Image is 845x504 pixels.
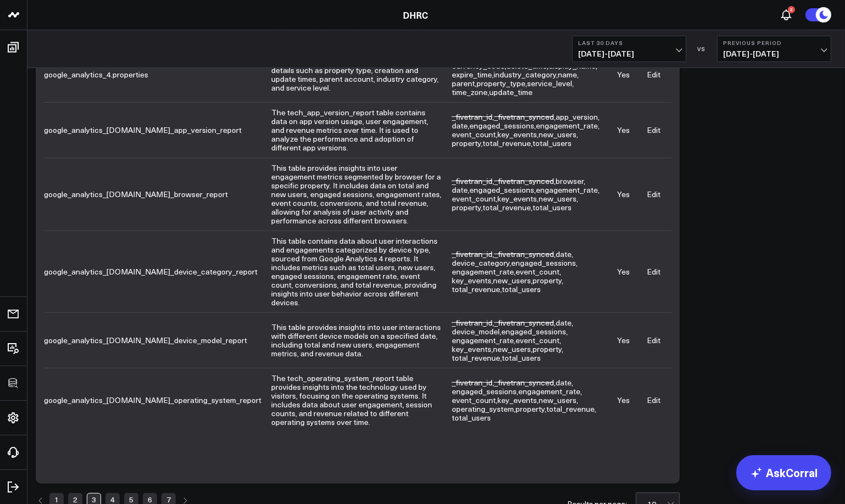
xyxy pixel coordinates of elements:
span: total_users [502,352,541,363]
span: _fivetran_synced [494,317,554,328]
span: , [556,249,573,259]
span: , [452,344,493,354]
span: property [533,275,562,285]
span: browser [556,176,584,186]
span: _fivetran_id [452,111,493,122]
span: device_category [452,257,510,268]
span: total_users [533,202,572,212]
span: name [558,69,577,80]
span: engagement_rate [536,184,598,195]
span: , [452,335,516,345]
span: [DATE] - [DATE] [723,49,825,58]
span: , [452,78,477,88]
span: key_events [497,193,537,204]
span: , [469,184,536,195]
span: , [452,184,469,195]
span: date [452,120,468,131]
span: , [494,249,556,259]
span: property [533,344,562,354]
span: , [494,111,556,122]
span: engaged_sessions [469,184,534,195]
span: app_version [556,111,598,122]
b: Last 30 Days [578,40,680,46]
span: key_events [497,129,537,139]
span: , [539,193,578,204]
td: Represents a Google Analytics GA4 property with details such as property type, creation and updat... [271,47,452,102]
span: , [452,377,494,388]
span: , [494,377,556,388]
span: total_revenue [483,202,531,212]
a: Edit [647,266,661,277]
a: Edit [647,69,661,80]
span: engaged_sessions [469,120,534,131]
span: _fivetran_id [452,249,493,259]
span: event_count [452,193,496,204]
td: This table provides insights into user engagement metrics segmented by browser for a specific pro... [271,158,452,231]
span: engagement_rate [518,386,580,396]
span: date [556,249,572,259]
span: property [516,404,545,414]
button: Previous Period[DATE]-[DATE] [717,36,831,62]
a: AskCorral [736,455,831,490]
span: event_count [516,335,559,345]
span: new_users [539,129,577,139]
span: , [452,176,494,186]
span: , [546,404,596,414]
span: , [452,249,494,259]
span: , [494,176,556,186]
span: , [558,69,579,80]
span: engagement_rate [452,266,514,277]
span: engaged_sessions [511,257,576,268]
a: DHRC [403,9,428,21]
td: Yes [611,158,636,231]
span: , [493,275,533,285]
span: , [452,111,494,122]
span: _fivetran_synced [494,377,554,388]
span: _fivetran_synced [494,176,554,186]
span: , [483,202,533,212]
td: Yes [611,47,636,102]
td: This table provides insights into user interactions with different device models on a specified d... [271,312,452,368]
span: _fivetran_synced [494,111,554,122]
td: Yes [611,231,636,312]
a: Edit [647,125,661,135]
span: , [497,193,539,204]
span: , [493,344,533,354]
span: _fivetran_id [452,317,493,328]
span: , [494,317,556,328]
td: google_analytics_[DOMAIN_NAME]_browser_report [44,158,271,231]
span: , [452,275,493,285]
span: , [556,111,600,122]
span: property [452,202,481,212]
span: , [518,386,582,396]
span: , [527,78,574,88]
td: google_analytics_[DOMAIN_NAME]_operating_system_report [44,368,271,432]
span: , [497,395,539,405]
span: engagement_rate [536,120,598,131]
span: [DATE] - [DATE] [578,49,680,58]
span: expire_time [452,69,492,80]
span: event_count [516,266,559,277]
td: google_analytics_4.properties [44,47,271,102]
span: , [516,404,546,414]
span: device_model [452,326,500,337]
td: Yes [611,102,636,158]
span: , [556,176,585,186]
span: , [539,129,578,139]
span: event_count [452,129,496,139]
span: , [556,317,573,328]
span: event_count [452,395,496,405]
span: total_revenue [483,138,531,148]
td: The tech_operating_system_report table provides insights into the technology used by visitors, fo... [271,368,452,432]
span: key_events [452,275,491,285]
span: , [497,129,539,139]
span: , [452,386,518,396]
span: date [556,317,572,328]
td: Yes [611,312,636,368]
span: update_time [489,87,533,97]
span: , [452,129,497,139]
span: , [452,326,501,337]
span: total_revenue [452,284,500,294]
span: engagement_rate [452,335,514,345]
span: , [539,395,578,405]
